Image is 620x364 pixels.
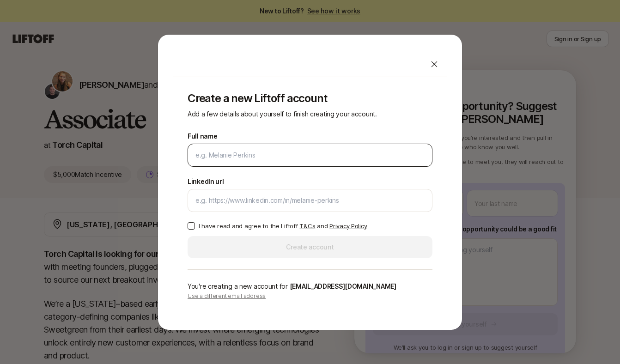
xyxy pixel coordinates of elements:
[195,150,425,161] input: e.g. Melanie Perkins
[188,222,195,230] button: I have read and agree to the Liftoff T&Cs and Privacy Policy
[199,221,367,231] p: I have read and agree to the Liftoff and
[188,176,224,187] label: LinkedIn url
[188,281,432,292] p: You're creating a new account for
[188,169,304,170] p: We'll use as your preferred name.
[188,92,432,105] p: Create a new Liftoff account
[299,222,315,230] a: T&Cs
[188,131,217,142] label: Full name
[188,109,432,120] p: Add a few details about yourself to finish creating your account.
[329,222,367,230] a: Privacy Policy
[195,195,425,206] input: e.g. https://www.linkedin.com/in/melanie-perkins
[188,292,432,300] p: Use a different email address
[290,282,396,290] span: [EMAIL_ADDRESS][DOMAIN_NAME]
